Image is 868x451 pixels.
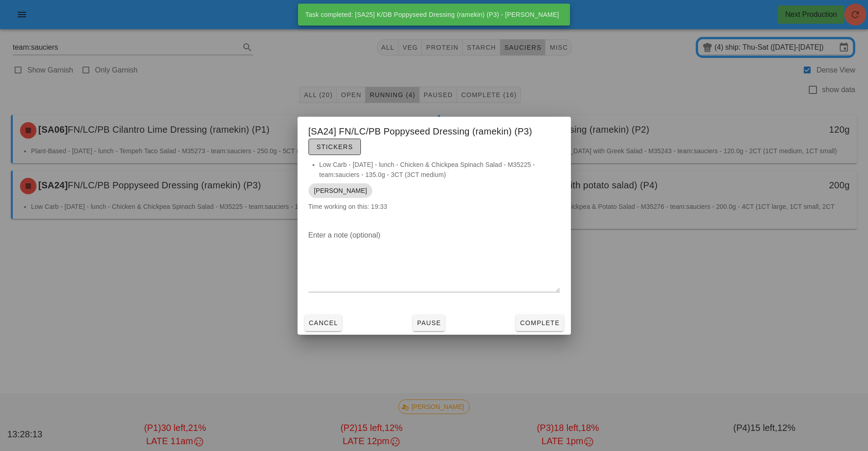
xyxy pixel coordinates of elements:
[316,143,353,150] span: Stickers
[519,319,560,327] span: Complete
[305,315,342,331] button: Cancel
[413,315,445,331] button: Pause
[416,319,441,327] span: Pause
[308,319,339,327] span: Cancel
[319,160,560,180] li: Low Carb - [DATE] - lunch - Chicken & Chickpea Spinach Salad - M35225 - team:sauciers - 135.0g - ...
[298,117,571,160] div: [SA24] FN/LC/PB Poppyseed Dressing (ramekin) (P3)
[308,139,361,155] button: Stickers
[298,160,571,221] div: Time working on this: 19:33
[314,183,367,198] span: [PERSON_NAME]
[516,315,563,331] button: Complete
